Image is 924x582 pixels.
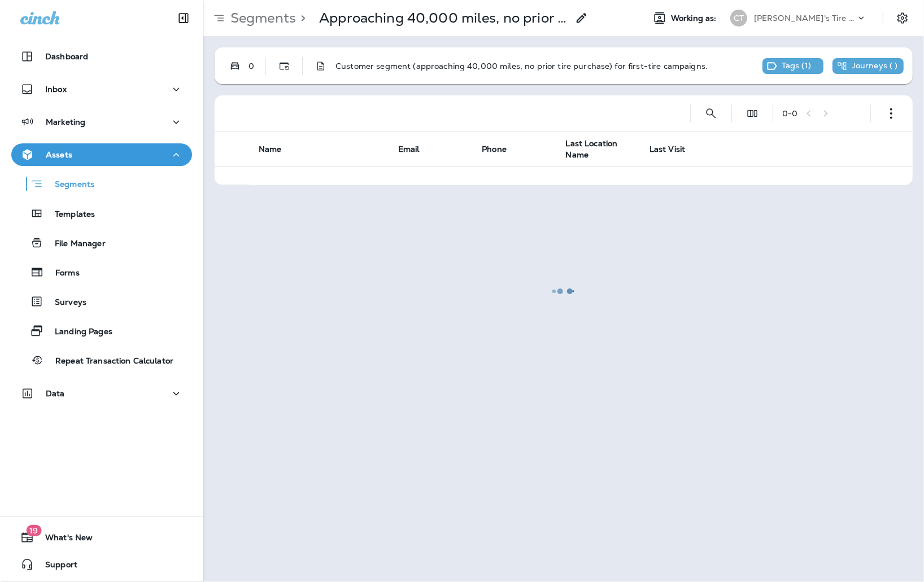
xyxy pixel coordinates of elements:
button: Segments [11,172,192,196]
span: 19 [26,525,41,536]
p: Templates [43,209,95,220]
button: 19What's New [11,526,192,549]
p: Assets [46,150,72,159]
button: Marketing [11,111,192,133]
button: Surveys [11,290,192,313]
span: What's New [34,533,93,546]
p: File Manager [43,239,106,250]
span: Support [34,560,77,574]
p: Landing Pages [43,327,112,338]
button: Forms [11,260,192,284]
p: Surveys [43,297,86,308]
button: Support [11,553,192,576]
p: Segments [43,180,94,191]
p: Forms [44,268,80,279]
button: Landing Pages [11,319,192,343]
button: Data [11,382,192,405]
p: Marketing [46,117,85,126]
button: Inbox [11,78,192,100]
button: Collapse Sidebar [168,7,199,29]
p: Inbox [45,85,67,94]
p: Dashboard [45,52,88,61]
button: Assets [11,143,192,166]
button: Dashboard [11,45,192,68]
p: Data [46,389,65,398]
button: File Manager [11,231,192,255]
p: Repeat Transaction Calculator [44,356,173,367]
button: Repeat Transaction Calculator [11,348,192,372]
button: Templates [11,202,192,225]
